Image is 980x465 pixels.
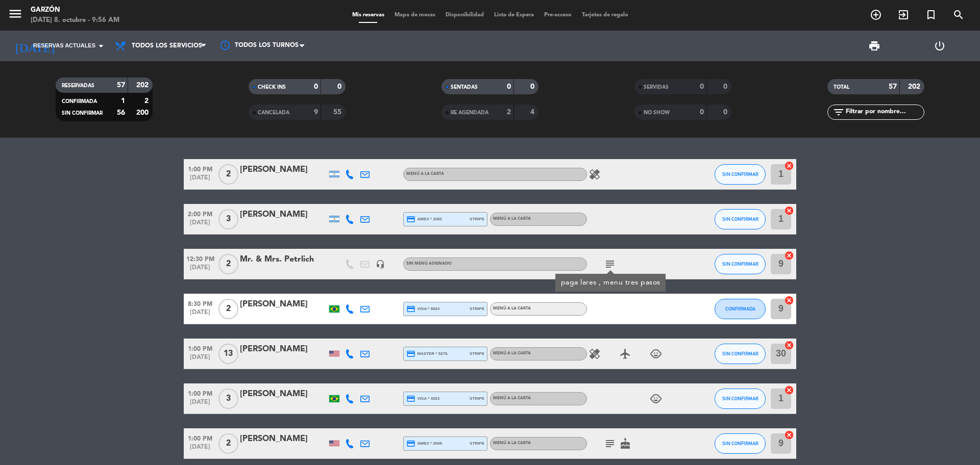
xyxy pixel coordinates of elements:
span: TOTAL [834,85,849,90]
i: child_care [650,348,662,360]
span: master * 5276 [406,349,448,358]
i: credit_card [406,394,415,403]
strong: 202 [908,83,922,90]
strong: 0 [507,83,511,90]
span: [DATE] [184,264,216,276]
span: Sin menú asignado [406,262,452,266]
img: close.png [785,251,794,260]
span: [DATE] [184,444,216,455]
span: SIN CONFIRMAR [722,261,758,267]
span: Todos los servicios [132,42,202,49]
div: [PERSON_NAME] [240,387,327,401]
div: [PERSON_NAME] [240,432,327,446]
span: [DATE] [184,174,216,186]
span: stripe [470,395,484,402]
strong: 0 [723,109,729,116]
span: visa * 4023 [406,394,439,403]
button: SIN CONFIRMAR [715,433,766,454]
button: CONFIRMADA [715,299,766,319]
span: SERVIDAS [644,85,669,90]
div: paga lares , menu tres pasos [561,277,660,288]
div: [PERSON_NAME] [240,298,327,311]
span: Disponibilidad [440,12,489,18]
span: Reservas actuales [33,41,95,50]
strong: 57 [889,83,897,90]
button: SIN CONFIRMAR [715,389,766,409]
span: Mapa de mesas [389,12,440,18]
img: close.png [785,296,794,305]
strong: 0 [530,83,536,90]
strong: 0 [723,83,729,90]
span: stripe [470,216,484,222]
span: Mis reservas [347,12,389,18]
span: MENÚ A LA CARTA [493,396,531,400]
span: amex * 1082 [406,215,442,224]
i: subject [604,258,616,270]
span: 2 [218,433,238,454]
i: menu [8,6,23,21]
span: amex * 2008 [406,439,442,448]
span: [DATE] [184,309,216,321]
span: 3 [218,209,238,229]
span: MENÚ A LA CARTA [493,217,531,221]
strong: 9 [314,109,318,116]
i: subject [604,437,616,450]
strong: 57 [117,82,125,89]
span: MENÚ A LA CARTA [493,351,531,355]
div: Garzón [31,5,119,15]
i: filter_list [832,106,845,118]
i: credit_card [406,304,415,314]
button: SIN CONFIRMAR [715,209,766,229]
i: add_circle_outline [870,9,882,21]
strong: 1 [121,97,125,105]
div: [PERSON_NAME] [240,343,327,356]
button: SIN CONFIRMAR [715,254,766,274]
span: SENTADAS [451,85,478,90]
input: Filtrar por nombre... [845,107,924,118]
i: turned_in_not [925,9,937,21]
i: headset_mic [376,260,385,269]
span: 1:00 PM [184,163,216,174]
span: CHECK INS [258,85,286,90]
span: SIN CONFIRMAR [722,216,758,222]
strong: 0 [337,83,344,90]
strong: 55 [333,109,344,116]
span: MENÚ A LA CARTA [406,172,444,176]
span: 8:30 PM [184,297,216,309]
span: SIN CONFIRMAR [62,111,103,116]
span: 1:00 PM [184,387,216,399]
i: cake [619,437,631,450]
span: 2 [218,299,238,319]
i: child_care [650,393,662,405]
span: 1:00 PM [184,432,216,444]
img: close.png [785,162,794,170]
span: stripe [470,440,484,447]
span: SIN CONFIRMAR [722,171,758,177]
div: LOG OUT [907,31,972,61]
span: stripe [470,350,484,357]
i: arrow_drop_down [95,40,107,52]
span: RE AGENDADA [451,110,488,115]
span: RESERVADAS [62,83,94,88]
span: [DATE] [184,399,216,410]
i: credit_card [406,349,415,358]
i: credit_card [406,215,415,224]
img: close.png [785,206,794,215]
span: CANCELADA [258,110,289,115]
strong: 0 [700,109,704,116]
button: SIN CONFIRMAR [715,344,766,364]
span: Tarjetas de regalo [577,12,633,18]
span: [DATE] [184,354,216,366]
span: MENÚ A LA CARTA [493,441,531,445]
span: Lista de Espera [489,12,539,18]
i: airplanemode_active [619,348,631,360]
div: [PERSON_NAME] [240,163,327,176]
span: CONFIRMADA [62,99,97,104]
strong: 0 [700,83,704,90]
strong: 56 [117,109,125,116]
i: healing [589,168,601,180]
strong: 200 [136,109,151,116]
div: Mr. & Mrs. Petrlich [240,253,327,266]
span: visa * 9024 [406,304,439,314]
i: [DATE] [8,35,62,57]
